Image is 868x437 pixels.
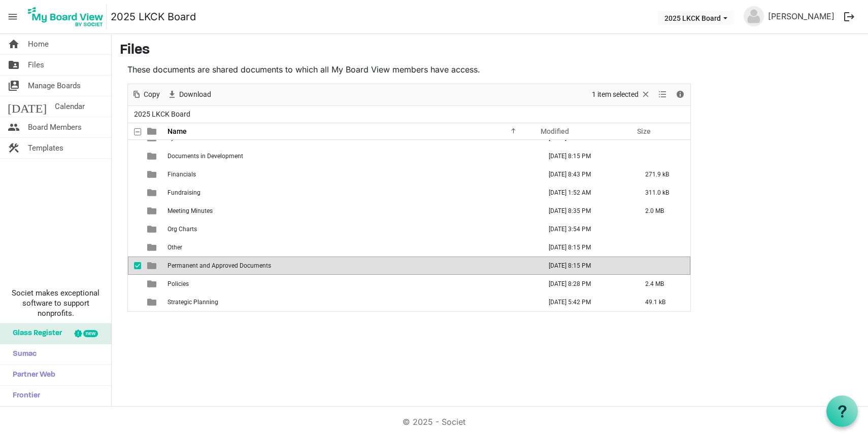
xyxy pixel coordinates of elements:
td: Permanent and Approved Documents is template cell column header Name [164,257,538,275]
span: construction [8,138,20,158]
span: Strategic Planning [168,299,218,306]
span: home [8,34,20,54]
button: Download [165,88,213,101]
span: people [8,117,20,137]
td: checkbox [128,257,141,275]
span: [DATE] [8,96,47,117]
td: checkbox [128,202,141,220]
td: September 10, 2025 3:54 PM column header Modified [538,220,635,238]
div: Download [163,84,215,105]
span: Other [168,244,182,251]
td: Documents in Development is template cell column header Name [164,147,538,165]
td: Meeting Minutes is template cell column header Name [164,202,538,220]
td: Other is template cell column header Name [164,238,538,257]
td: is template cell column header type [141,238,164,257]
span: Home [28,34,49,54]
div: View [654,84,672,105]
td: is template cell column header type [141,165,164,184]
a: 2025 LKCK Board [111,7,196,27]
span: switch_account [8,76,20,96]
span: folder_shared [8,55,20,75]
button: View dropdownbutton [656,88,669,101]
td: July 02, 2025 8:35 PM column header Modified [538,202,635,220]
span: Copy [143,88,161,101]
td: 311.0 kB is template cell column header Size [635,184,690,202]
span: Manage Boards [28,76,81,96]
span: Meeting Minutes [168,207,213,214]
span: Fundraising [168,189,201,196]
span: Board Members [28,117,82,137]
span: Download [178,88,212,101]
span: menu [3,7,22,26]
td: Org Charts is template cell column header Name [164,220,538,238]
td: checkbox [128,147,141,165]
span: Partner Web [8,365,55,385]
button: Details [674,88,687,101]
td: checkbox [128,238,141,257]
td: July 02, 2025 8:28 PM column header Modified [538,275,635,293]
h3: Files [120,42,860,59]
td: Fundraising is template cell column header Name [164,184,538,202]
td: checkbox [128,220,141,238]
button: logout [839,6,860,27]
td: is template cell column header type [141,220,164,238]
td: is template cell column header Size [635,238,690,257]
span: Sumac [8,344,37,365]
span: Modified [541,127,569,135]
button: Copy [130,88,162,101]
td: checkbox [128,184,141,202]
span: Name [168,127,187,135]
td: checkbox [128,293,141,311]
span: Permanent and Approved Documents [168,262,271,269]
span: 1 item selected [591,88,640,101]
button: 2025 LKCK Board dropdownbutton [658,11,734,25]
span: Policies [168,280,189,287]
td: 271.9 kB is template cell column header Size [635,165,690,184]
td: June 26, 2025 8:15 PM column header Modified [538,238,635,257]
span: Files [28,55,44,75]
span: Org Charts [168,226,197,233]
td: Financials is template cell column header Name [164,165,538,184]
td: checkbox [128,275,141,293]
td: September 09, 2025 1:52 AM column header Modified [538,184,635,202]
a: © 2025 - Societ [403,417,465,427]
img: no-profile-picture.svg [744,6,764,26]
div: Clear selection [588,84,654,105]
span: Financials [168,171,196,178]
a: My Board View Logo [25,4,111,29]
a: [PERSON_NAME] [764,6,839,26]
td: June 26, 2025 8:15 PM column header Modified [538,257,635,275]
td: July 02, 2025 8:43 PM column header Modified [538,165,635,184]
p: These documents are shared documents to which all My Board View members have access. [127,63,691,76]
td: checkbox [128,165,141,184]
td: June 26, 2025 8:15 PM column header Modified [538,147,635,165]
td: Policies is template cell column header Name [164,275,538,293]
td: is template cell column header type [141,147,164,165]
td: is template cell column header Size [635,257,690,275]
span: Templates [28,138,63,158]
div: new [83,330,98,337]
div: Details [672,84,689,105]
td: is template cell column header type [141,293,164,311]
span: Societ makes exceptional software to support nonprofits. [5,288,107,318]
td: 2.4 MB is template cell column header Size [635,275,690,293]
td: is template cell column header Size [635,147,690,165]
td: September 10, 2025 5:42 PM column header Modified [538,293,635,311]
td: is template cell column header type [141,184,164,202]
span: Size [637,127,651,135]
span: Glass Register [8,323,62,344]
td: 2.0 MB is template cell column header Size [635,202,690,220]
span: Bylaws [168,134,187,141]
td: is template cell column header Size [635,220,690,238]
span: Documents in Development [168,153,243,160]
td: is template cell column header type [141,202,164,220]
div: Copy [128,84,163,105]
span: Frontier [8,386,40,406]
img: My Board View Logo [25,4,107,29]
span: Calendar [55,96,85,117]
td: Strategic Planning is template cell column header Name [164,293,538,311]
td: is template cell column header type [141,275,164,293]
button: Selection [590,88,653,101]
td: 49.1 kB is template cell column header Size [635,293,690,311]
td: is template cell column header type [141,257,164,275]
